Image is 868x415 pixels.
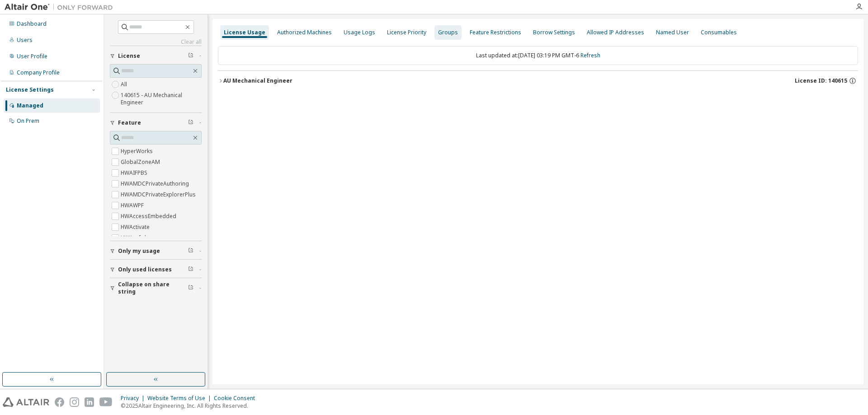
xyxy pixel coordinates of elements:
div: Last updated at: [DATE] 03:19 PM GMT-6 [218,46,858,65]
div: Authorized Machines [277,29,332,36]
div: Groups [438,29,458,36]
span: Clear filter [188,284,193,292]
div: Borrow Settings [533,29,575,36]
div: License Usage [224,29,265,36]
span: Clear filter [188,119,193,126]
label: 140615 - AU Mechanical Engineer [121,90,202,108]
label: All [121,79,129,90]
img: linkedin.svg [85,397,94,407]
img: youtube.svg [99,397,113,407]
span: Collapse on share string [118,281,188,295]
span: Clear filter [188,247,193,255]
button: Only used licenses [110,260,202,280]
div: Allowed IP Addresses [587,29,644,36]
span: License ID: 140615 [795,77,847,84]
div: Consumables [701,29,737,36]
div: Usage Logs [344,29,375,36]
label: HWAMDCPrivateExplorerPlus [121,189,198,200]
div: License Settings [6,86,54,93]
a: Refresh [580,51,600,59]
button: Collapse on share string [110,278,202,298]
div: License Priority [387,29,426,36]
span: Only used licenses [118,266,172,273]
div: Website Terms of Use [147,395,214,402]
label: HWAWPF [121,200,146,211]
div: AU Mechanical Engineer [223,77,292,84]
label: HWActivate [121,222,151,233]
p: © 2025 Altair Engineering, Inc. All Rights Reserved. [121,402,260,410]
span: Feature [118,119,141,126]
label: HWAccessEmbedded [121,211,178,222]
img: Altair One [5,3,118,12]
div: Privacy [121,395,147,402]
label: HWAMDCPrivateAuthoring [121,178,191,189]
img: altair_logo.svg [3,397,49,407]
button: License [110,46,202,66]
label: HWAIFPBS [121,168,149,178]
button: Only my usage [110,241,202,261]
label: HyperWorks [121,146,155,157]
div: Named User [656,29,689,36]
span: License [118,52,140,60]
div: Cookie Consent [214,395,260,402]
div: Feature Restrictions [470,29,521,36]
span: Only my usage [118,247,160,255]
a: Clear all [110,38,202,46]
div: User Profile [17,53,47,60]
span: Clear filter [188,52,193,60]
img: instagram.svg [70,397,79,407]
div: Users [17,37,33,44]
span: Clear filter [188,266,193,273]
label: HWAcufwh [121,233,150,243]
div: Company Profile [17,69,60,76]
label: GlobalZoneAM [121,157,162,168]
button: AU Mechanical EngineerLicense ID: 140615 [218,71,858,91]
div: On Prem [17,117,39,125]
div: Managed [17,102,43,109]
div: Dashboard [17,20,47,28]
img: facebook.svg [55,397,64,407]
button: Feature [110,113,202,133]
